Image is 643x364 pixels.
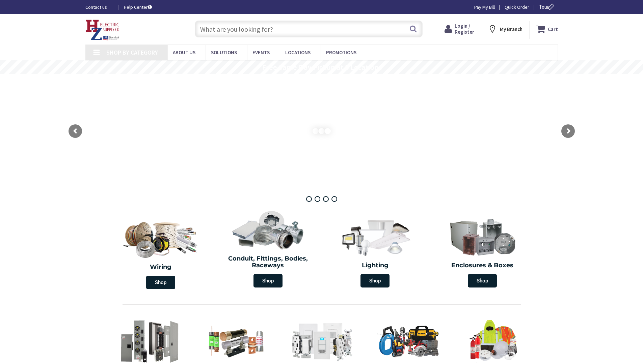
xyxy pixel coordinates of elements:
span: Promotions [326,49,356,56]
strong: Cart [548,23,558,35]
span: Events [252,49,270,56]
span: Shop [360,274,390,287]
span: Shop By Category [106,49,158,56]
h2: Lighting [327,262,424,269]
a: Lighting Shop [323,214,427,291]
h2: Enclosures & Boxes [434,262,531,269]
span: Shop [468,274,497,287]
span: Solutions [211,49,237,56]
a: Pay My Bill [474,4,495,10]
span: Shop [146,276,175,289]
a: Enclosures & Boxes Shop [430,214,534,291]
input: What are you looking for? [195,21,423,37]
h2: Wiring [111,264,211,271]
strong: My Branch [500,26,523,32]
h2: Conduit, Fittings, Bodies, Raceways [219,255,317,269]
a: Contact us [85,4,113,10]
a: Conduit, Fittings, Bodies, Raceways Shop [216,207,320,291]
a: Login / Register [445,23,474,35]
span: About Us [173,49,195,56]
a: Quick Order [505,4,529,10]
a: Help Center [124,4,152,10]
a: Cart [536,23,558,35]
span: Shop [253,274,283,287]
img: HZ Electric Supply [85,20,120,40]
span: Tour [539,4,556,10]
span: Locations [285,49,311,56]
a: Wiring Shop [107,214,215,293]
span: Login / Register [455,23,474,35]
rs-layer: Free Same Day Pickup at 8 Locations [262,64,382,71]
